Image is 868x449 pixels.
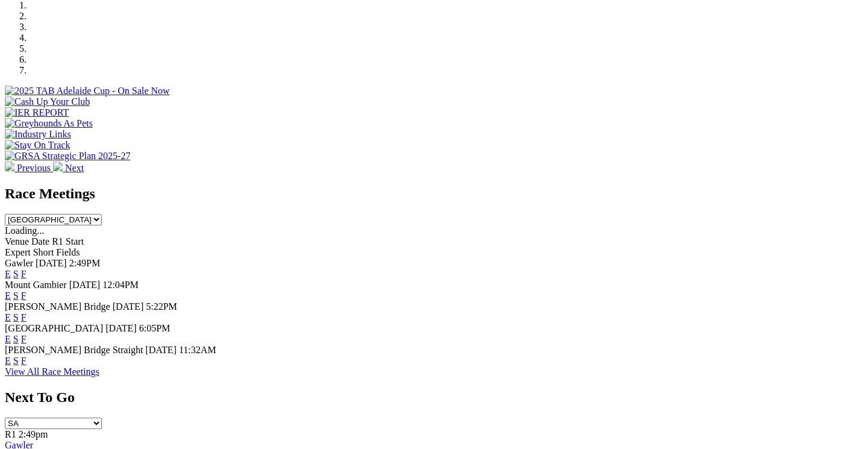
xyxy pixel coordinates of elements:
a: E [5,334,11,344]
img: IER REPORT [5,107,69,118]
span: Loading... [5,225,44,236]
span: [DATE] [145,345,177,355]
a: F [21,269,27,279]
a: E [5,356,11,366]
a: E [5,312,11,322]
span: [PERSON_NAME] Bridge Straight [5,345,143,355]
span: 12:04PM [102,280,139,290]
a: F [21,312,27,322]
a: S [13,290,19,301]
span: 5:22PM [146,301,177,312]
span: [DATE] [69,280,101,290]
a: View All Race Meetings [5,366,99,377]
span: 2:49pm [19,429,48,439]
a: Next [53,163,84,173]
span: [DATE] [105,323,137,333]
span: Date [31,236,49,246]
span: Mount Gambier [5,280,67,290]
span: [GEOGRAPHIC_DATA] [5,323,103,333]
img: Stay On Track [5,140,70,151]
span: R1 Start [52,236,84,246]
span: R1 [5,429,16,439]
span: Gawler [5,258,33,268]
span: [DATE] [113,301,144,312]
span: Venue [5,236,29,246]
img: Cash Up Your Club [5,96,90,107]
img: 2025 TAB Adelaide Cup - On Sale Now [5,86,170,96]
img: chevron-left-pager-white.svg [5,162,14,171]
a: E [5,290,11,301]
span: Expert [5,247,31,257]
span: Short [33,247,54,257]
a: Previous [5,163,53,173]
a: F [21,290,27,301]
span: 2:49PM [69,258,101,268]
span: Next [65,163,84,173]
span: 11:32AM [179,345,216,355]
a: S [13,356,19,366]
a: S [13,269,19,279]
h2: Next To Go [5,389,863,406]
a: F [21,334,27,344]
h2: Race Meetings [5,186,863,202]
span: Previous [17,163,51,173]
img: GRSA Strategic Plan 2025-27 [5,151,130,162]
img: Greyhounds As Pets [5,118,93,129]
span: 6:05PM [139,323,171,333]
img: chevron-right-pager-white.svg [53,162,63,171]
a: S [13,312,19,322]
span: [DATE] [36,258,67,268]
a: E [5,269,11,279]
span: Fields [56,247,80,257]
a: S [13,334,19,344]
a: F [21,356,27,366]
img: Industry Links [5,129,71,140]
span: [PERSON_NAME] Bridge [5,301,110,312]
